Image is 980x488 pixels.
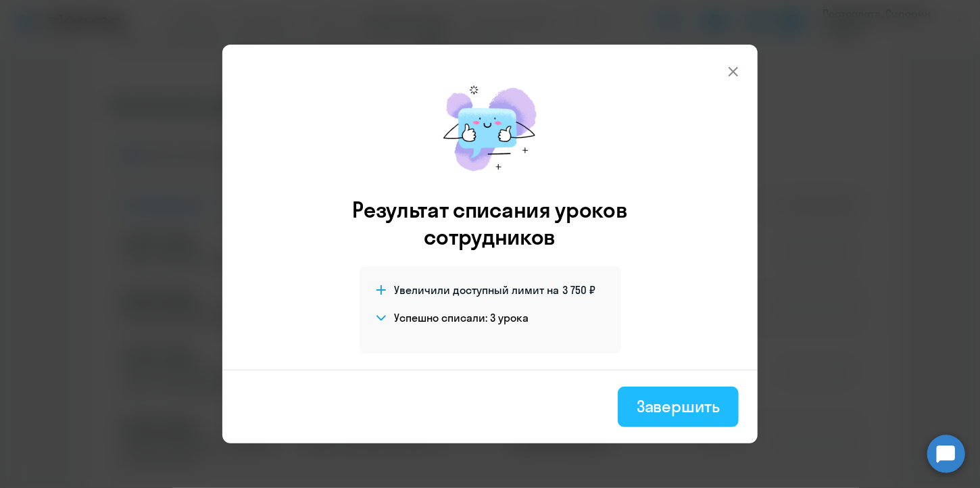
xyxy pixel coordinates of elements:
h4: Успешно списали: 3 урока [395,310,529,325]
span: Увеличили доступный лимит на [395,283,560,297]
h3: Результат списания уроков сотрудников [334,196,646,250]
button: Завершить [618,387,739,427]
div: Завершить [637,395,720,417]
img: mirage-message.png [429,72,551,185]
span: 3 750 ₽ [563,283,596,297]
